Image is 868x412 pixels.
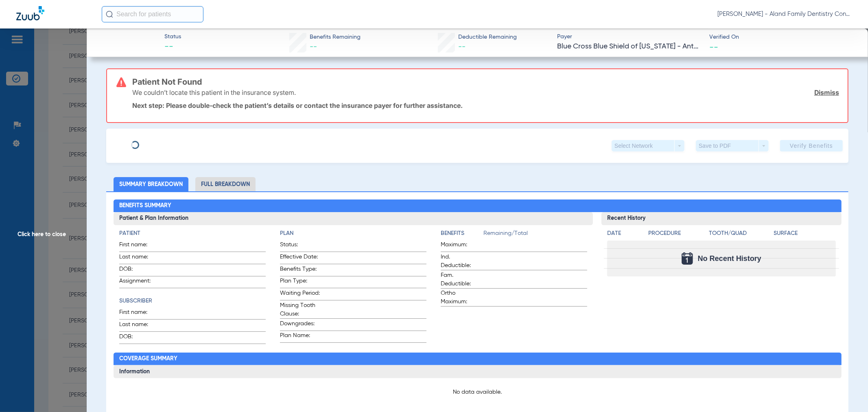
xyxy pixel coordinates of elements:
[459,43,466,50] span: --
[483,229,587,241] span: Remaining/Total
[119,333,159,344] span: DOB:
[280,253,320,264] span: Effective Date:
[310,43,317,50] span: --
[441,241,481,252] span: Maximum:
[710,42,719,51] span: --
[441,229,483,238] h4: Benefits
[132,88,296,96] p: We couldn’t locate this patient in the insurance system.
[119,277,159,288] span: Assignment:
[698,254,761,263] span: No Recent History
[710,33,855,42] span: Verified On
[280,331,320,342] span: Plan Name:
[280,301,320,318] span: Missing Tooth Clause:
[682,252,693,265] img: Calendar
[119,265,159,276] span: DOB:
[280,229,426,238] h4: Plan
[119,308,159,319] span: First name:
[648,229,706,241] app-breakdown-title: Procedure
[114,212,593,225] h3: Patient & Plan Information
[607,229,641,241] app-breakdown-title: Date
[164,42,181,53] span: --
[648,229,706,238] h4: Procedure
[441,271,481,288] span: Fam. Deductible:
[280,320,320,331] span: Downgrades:
[709,229,771,241] app-breakdown-title: Tooth/Quad
[114,365,842,378] h3: Information
[459,33,517,42] span: Deductible Remaining
[607,229,641,238] h4: Date
[827,373,868,412] iframe: Chat Widget
[441,253,481,270] span: Ind. Deductible:
[119,297,266,305] h4: Subscriber
[114,353,842,366] h2: Coverage Summary
[132,78,839,86] h3: Patient Not Found
[280,289,320,300] span: Waiting Period:
[102,6,203,22] input: Search for patients
[774,229,835,238] h4: Surface
[119,320,159,331] span: Last name:
[557,33,702,41] span: Payer
[195,177,256,191] li: Full Breakdown
[114,199,842,213] h2: Benefits Summary
[280,265,320,276] span: Benefits Type:
[709,229,771,238] h4: Tooth/Quad
[774,229,835,241] app-breakdown-title: Surface
[557,42,702,52] span: Blue Cross Blue Shield of [US_STATE] - Anthem
[280,277,320,288] span: Plan Type:
[280,241,320,252] span: Status:
[717,10,852,18] span: [PERSON_NAME] - Aland Family Dentistry Continental
[814,88,839,96] a: Dismiss
[119,241,159,252] span: First name:
[116,77,126,87] img: error-icon
[441,229,483,241] app-breakdown-title: Benefits
[119,388,836,396] p: No data available.
[114,177,188,191] li: Summary Breakdown
[601,212,841,225] h3: Recent History
[119,229,266,238] h4: Patient
[106,11,113,18] img: Search Icon
[16,6,44,20] img: Zuub Logo
[119,253,159,264] span: Last name:
[441,289,481,306] span: Ortho Maximum:
[164,33,181,41] span: Status
[310,33,361,42] span: Benefits Remaining
[132,101,839,110] p: Next step: Please double-check the patient’s details or contact the insurance payer for further a...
